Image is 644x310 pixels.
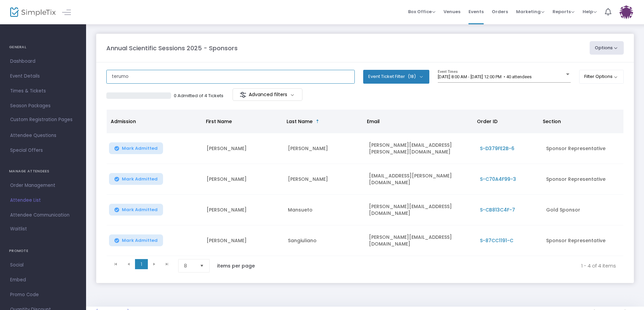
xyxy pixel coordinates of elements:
span: Attendee Communication [10,211,76,220]
td: Sangiuliano [284,225,365,256]
button: Options [590,41,624,55]
span: Dashboard [10,57,76,66]
span: Order ID [477,118,498,125]
span: Mark Admitted [122,146,158,151]
button: Mark Admitted [109,173,163,185]
button: Event Ticket Filter(18) [363,70,429,83]
button: Mark Admitted [109,204,163,216]
span: S-87CC1191-C [480,237,513,244]
span: Embed [10,276,76,284]
span: S-C70A4F99-3 [480,176,516,182]
span: Season Packages [10,102,76,110]
span: (18) [408,74,416,79]
span: [DATE] 8:00 AM - [DATE] 12:00 PM • 40 attendees [438,74,532,79]
td: Sponsor Representative [542,225,623,256]
m-button: Advanced filters [233,88,302,101]
td: Gold Sponsor [542,195,623,225]
span: Event Details [10,72,76,81]
td: [PERSON_NAME] [203,225,284,256]
span: S-CB813C4F-7 [480,206,515,213]
td: Mansueto [284,195,365,225]
h4: GENERAL [9,40,77,54]
h4: PROMOTE [9,244,77,258]
span: Sortable [315,119,320,124]
td: Sponsor Representative [542,164,623,195]
span: Box Office [408,8,435,15]
button: Select [197,259,207,272]
td: [PERSON_NAME][EMAIL_ADDRESS][DOMAIN_NAME] [365,225,476,256]
span: Special Offers [10,146,76,155]
h4: MANAGE ATTENDEES [9,165,77,178]
kendo-pager-info: 1 - 4 of 4 items [269,259,616,273]
div: Data table [107,110,623,256]
td: [PERSON_NAME][EMAIL_ADDRESS][PERSON_NAME][DOMAIN_NAME] [365,133,476,164]
p: 0 Admitted of 4 Tickets [174,92,223,99]
span: Events [468,3,484,20]
m-panel-title: Annual Scientific Sessions 2025 - Sponsors [106,44,238,53]
span: Waitlist [10,226,27,232]
span: Section [543,118,561,125]
span: Order Management [10,181,76,190]
span: Attendee Questions [10,131,76,140]
td: [PERSON_NAME] [203,133,284,164]
button: Mark Admitted [109,142,163,154]
span: Promo Code [10,290,76,299]
span: Last Name [287,118,313,125]
span: Mark Admitted [122,238,158,243]
td: [PERSON_NAME] [284,164,365,195]
span: Social [10,261,76,270]
span: Mark Admitted [122,176,158,182]
td: [PERSON_NAME][EMAIL_ADDRESS][DOMAIN_NAME] [365,195,476,225]
span: Email [367,118,380,125]
td: Sponsor Representative [542,133,623,164]
span: Reports [553,8,574,15]
span: Help [583,8,597,15]
span: Mark Admitted [122,207,158,213]
img: filter [240,91,246,98]
td: [PERSON_NAME] [203,164,284,195]
span: Orders [492,3,508,20]
span: Admission [111,118,136,125]
span: Attendee List [10,196,76,205]
span: 8 [184,262,194,269]
span: Venues [444,3,460,20]
button: Mark Admitted [109,234,163,246]
td: [PERSON_NAME] [284,133,365,164]
td: [PERSON_NAME] [203,195,284,225]
span: S-D379FE2B-6 [480,145,514,152]
input: Search by name, order number, email, ip address [106,70,355,84]
button: Filter Options [579,70,624,83]
span: Times & Tickets [10,87,76,95]
td: [EMAIL_ADDRESS][PERSON_NAME][DOMAIN_NAME] [365,164,476,195]
span: Page 1 [135,259,148,269]
label: items per page [217,262,255,269]
span: Marketing [516,8,544,15]
span: Custom Registration Pages [10,116,73,123]
span: First Name [206,118,232,125]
